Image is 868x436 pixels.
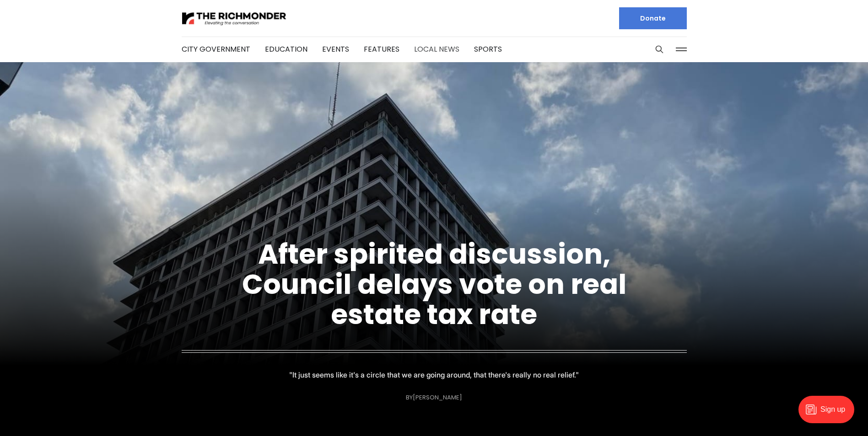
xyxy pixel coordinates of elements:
a: Events [322,44,349,54]
a: Donate [619,7,687,29]
a: After spirited discussion, Council delays vote on real estate tax rate [242,235,626,334]
div: By [406,394,462,401]
iframe: portal-trigger [791,391,868,436]
a: Local News [414,44,459,54]
p: "It just seems like it's a circle that we are going around, that there's really no real relief." [289,368,579,381]
a: Features [364,44,399,54]
button: Search this site [652,43,666,56]
a: Education [265,44,307,54]
a: [PERSON_NAME] [413,393,462,402]
a: City Government [182,44,250,54]
img: The Richmonder [182,11,287,27]
a: Sports [474,44,502,54]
